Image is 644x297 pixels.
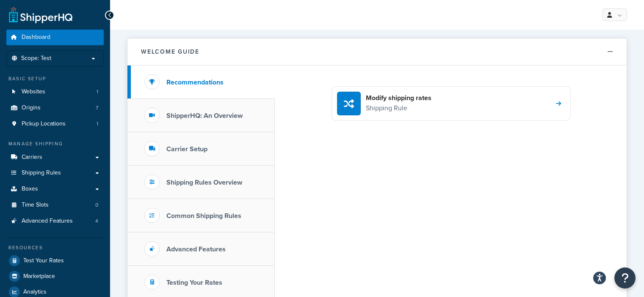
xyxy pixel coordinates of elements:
[6,84,104,100] a: Websites1
[97,120,98,128] span: 1
[22,88,45,95] span: Websites
[23,289,47,296] span: Analytics
[166,245,226,253] h3: Advanced Features
[95,202,98,209] span: 0
[6,84,104,100] li: Websites
[97,88,98,95] span: 1
[6,213,104,229] a: Advanced Features4
[22,104,41,112] span: Origins
[6,100,104,116] li: Origins
[22,218,73,225] span: Advanced Features
[166,279,222,286] h3: Testing Your Rates
[6,30,104,45] a: Dashboard
[23,273,55,280] span: Marketplace
[22,185,38,193] span: Boxes
[95,218,98,225] span: 4
[6,150,104,165] a: Carriers
[141,49,199,55] h2: Welcome Guide
[6,181,104,197] a: Boxes
[22,202,49,209] span: Time Slots
[96,104,98,112] span: 7
[22,34,50,41] span: Dashboard
[166,112,243,120] h3: ShipperHQ: An Overview
[22,169,61,177] span: Shipping Rules
[6,197,104,213] a: Time Slots0
[127,38,627,65] button: Welcome Guide
[6,116,104,132] li: Pickup Locations
[6,100,104,116] a: Origins7
[166,212,241,220] h3: Common Shipping Rules
[22,154,42,161] span: Carriers
[166,79,224,86] h3: Recommendations
[6,253,104,268] a: Test Your Rates
[166,145,207,153] h3: Carrier Setup
[22,120,66,128] span: Pickup Locations
[166,179,242,186] h3: Shipping Rules Overview
[6,116,104,132] a: Pickup Locations1
[6,213,104,229] li: Advanced Features
[366,93,431,103] h4: Modify shipping rates
[366,103,431,114] p: Shipping Rule
[6,269,104,284] a: Marketplace
[614,267,636,289] button: Open Resource Center
[6,197,104,213] li: Time Slots
[6,75,104,82] div: Basic Setup
[6,244,104,251] div: Resources
[6,140,104,147] div: Manage Shipping
[21,55,51,62] span: Scope: Test
[6,165,104,181] a: Shipping Rules
[23,257,64,264] span: Test Your Rates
